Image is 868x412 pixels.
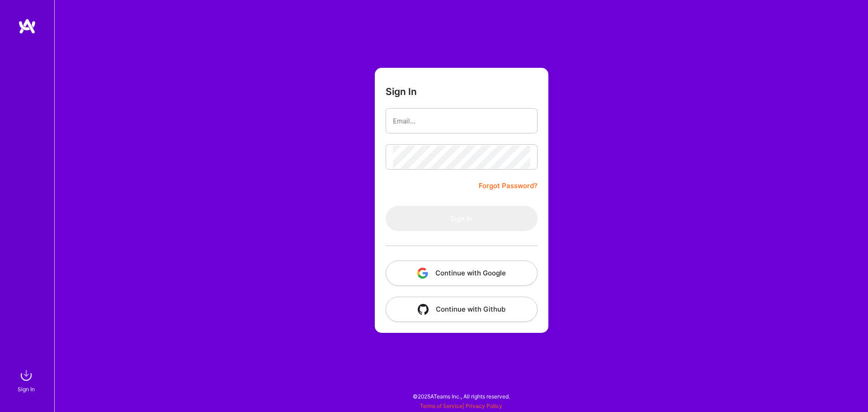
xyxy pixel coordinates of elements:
[417,268,428,279] img: icon
[393,109,530,133] input: Email...
[420,403,502,409] span: |
[420,403,462,409] a: Terms of Service
[386,260,538,286] button: Continue with Google
[54,385,868,407] div: © 2025 ATeams Inc., All rights reserved.
[18,18,36,34] img: logo
[19,366,35,394] a: sign inSign In
[479,180,538,191] a: Forgot Password?
[17,366,35,384] img: sign in
[466,403,502,409] a: Privacy Policy
[386,206,538,231] button: Sign In
[418,304,429,315] img: icon
[18,384,35,394] div: Sign In
[386,297,538,322] button: Continue with Github
[386,86,417,97] h3: Sign In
